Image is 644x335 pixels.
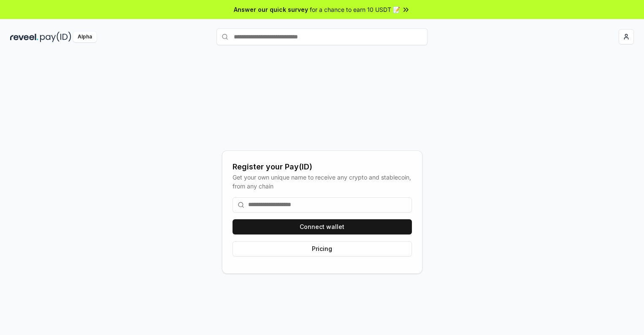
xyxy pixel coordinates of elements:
div: Alpha [73,32,97,42]
div: Get your own unique name to receive any crypto and stablecoin, from any chain [233,173,412,191]
button: Pricing [233,241,412,256]
img: reveel_dark [10,32,38,42]
div: Register your Pay(ID) [233,161,412,173]
button: Connect wallet [233,219,412,234]
span: Answer our quick survey [234,5,308,14]
img: pay_id [40,32,71,42]
span: for a chance to earn 10 USDT 📝 [310,5,400,14]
